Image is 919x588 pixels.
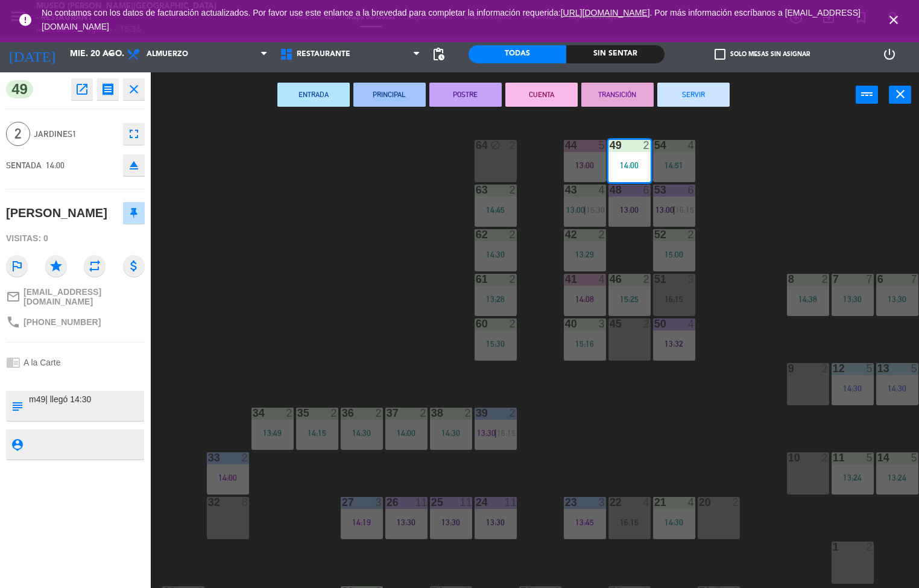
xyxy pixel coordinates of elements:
div: 10 [788,452,789,463]
span: | [584,294,586,304]
div: 6 [877,274,878,285]
button: power_input [856,86,878,104]
span: 49 [6,80,33,98]
div: Visitas: 0 [6,265,145,286]
div: 13:32 [653,340,695,348]
div: 63 [476,185,476,195]
div: 14:15 [296,429,338,437]
span: | [673,205,675,215]
button: SERVIR [657,83,730,107]
div: 13:00 [608,206,651,214]
span: 14:30 [586,294,605,304]
div: 64 [476,140,476,151]
div: 62 [476,229,476,240]
div: 13:00 [564,340,606,348]
button: fullscreen [123,123,145,145]
div: 50 [654,318,655,329]
label: Solo mesas sin asignar [715,49,810,60]
div: 5 [866,363,873,374]
div: 13:00 [564,206,606,214]
div: 7 [833,274,833,285]
i: close [886,13,901,27]
span: 13:00 [655,160,674,170]
div: 52 [654,229,655,240]
div: 14:30 [832,384,874,393]
div: 3 [598,318,605,329]
span: check_box_outline_blank [715,49,725,60]
div: 13:30 [653,295,695,303]
i: power_input [860,87,874,101]
div: 7 [911,274,918,285]
div: 5 [598,140,605,151]
div: 15:00 [653,250,695,259]
span: 15:30 [586,205,605,215]
button: CUENTA [505,83,578,107]
button: POSTRE [429,83,502,107]
div: 4 [687,140,695,151]
div: 15:30 [475,340,517,348]
div: 13:30 [832,295,874,303]
div: 7 [866,274,873,285]
div: 13:00 [475,161,517,169]
button: receipt [97,78,119,100]
div: 13:30 [608,295,651,303]
div: 35 [297,408,298,419]
div: 12:29 [475,340,517,348]
div: 2 [509,185,516,195]
div: 4 [687,318,695,329]
span: 13:00 [566,205,585,215]
i: eject [127,158,141,172]
div: 13:15 [475,250,517,259]
div: 13:06 [296,429,338,437]
i: power_settings_new [882,47,897,62]
div: 43 [565,185,566,195]
div: 41 [565,274,566,285]
div: 53 [654,185,655,195]
div: 2 [821,363,829,374]
i: subject [10,386,24,399]
span: Almuerzo [147,50,188,58]
div: 40 [565,318,566,329]
div: 6 [643,185,650,195]
div: 2 [464,408,472,419]
span: Restaurante [297,50,350,58]
a: . Por más información escríbanos a [EMAIL_ADDRESS][DOMAIN_NAME] [42,8,861,31]
div: 14:00 [385,429,428,437]
div: 14:30 [251,429,294,437]
span: Jardines1 [34,127,117,141]
div: Todas [469,45,566,63]
i: repeat [84,292,106,314]
i: outlined_flag [6,292,28,314]
div: 16:15 [608,161,651,169]
button: eject [123,154,145,176]
a: mail_outline[EMAIL_ADDRESS][DOMAIN_NAME] [6,287,145,306]
div: 14:30 [430,429,472,437]
i: arrow_drop_down [103,47,118,62]
div: 13:00 [564,161,606,169]
span: | [494,428,497,438]
div: 54 [654,140,655,151]
div: 13:28 [475,295,517,303]
span: 13:00 [46,160,65,170]
span: SENTADA [6,160,42,170]
span: 2 [6,122,30,146]
div: 12 [833,363,833,374]
div: 8 [788,274,789,285]
div: 2 [330,408,338,419]
div: 2 [420,408,427,419]
div: 2 [286,408,293,419]
div: 13:12 [787,384,829,393]
span: | [673,160,675,170]
i: phone [6,315,21,329]
div: 49 [610,140,610,151]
